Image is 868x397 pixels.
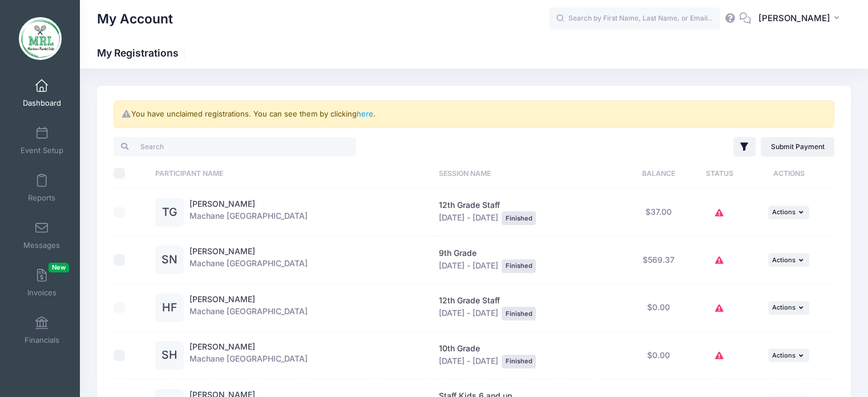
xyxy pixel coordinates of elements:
[189,342,255,351] a: [PERSON_NAME]
[15,121,69,161] a: Event Setup
[621,332,696,380] td: $0.00
[621,189,696,236] td: $37.00
[114,101,834,128] div: You have unclaimed registrations. You can see them by clicking .
[433,158,621,189] th: Session Name: activate to sort column ascending
[155,303,184,313] a: HF
[772,351,796,359] span: Actions
[114,158,150,189] th: Select All
[21,146,63,155] span: Event Setup
[189,246,308,274] div: Machane [GEOGRAPHIC_DATA]
[155,294,184,322] div: HF
[155,351,184,360] a: SH
[439,343,480,353] span: 10th Grade
[15,310,69,350] a: Financials
[439,295,616,320] div: [DATE] - [DATE]
[768,253,809,267] button: Actions
[15,73,69,113] a: Dashboard
[15,215,69,255] a: Messages
[768,206,809,219] button: Actions
[502,211,536,225] div: Finished
[772,303,796,311] span: Actions
[28,193,55,203] span: Reports
[768,301,809,315] button: Actions
[696,158,744,189] th: Status: activate to sort column ascending
[155,255,184,265] a: SN
[768,348,809,362] button: Actions
[155,198,184,227] div: TG
[15,168,69,208] a: Reports
[155,246,184,274] div: SN
[189,294,308,322] div: Machane [GEOGRAPHIC_DATA]
[439,295,500,305] span: 12th Grade Staff
[23,98,61,108] span: Dashboard
[155,208,184,218] a: TG
[439,343,616,368] div: [DATE] - [DATE]
[189,199,255,208] a: [PERSON_NAME]
[357,109,373,118] a: here
[621,236,696,284] td: $569.37
[502,259,536,273] div: Finished
[189,198,308,227] div: Machane [GEOGRAPHIC_DATA]
[549,7,720,30] input: Search by First Name, Last Name, or Email...
[439,247,616,273] div: [DATE] - [DATE]
[23,240,60,250] span: Messages
[772,256,796,264] span: Actions
[502,355,536,368] div: Finished
[27,288,56,298] span: Invoices
[97,6,173,32] h1: My Account
[189,341,308,370] div: Machane [GEOGRAPHIC_DATA]
[189,294,255,304] a: [PERSON_NAME]
[439,248,477,258] span: 9th Grade
[49,263,69,272] span: New
[744,158,834,189] th: Actions: activate to sort column ascending
[150,158,433,189] th: Participant Name: activate to sort column ascending
[761,137,834,157] a: Submit Payment
[751,6,851,32] button: [PERSON_NAME]
[439,199,616,225] div: [DATE] - [DATE]
[621,158,696,189] th: Balance: activate to sort column ascending
[502,307,536,320] div: Finished
[25,335,59,345] span: Financials
[439,200,500,210] span: 12th Grade Staff
[189,246,255,256] a: [PERSON_NAME]
[97,47,188,59] h1: My Registrations
[15,263,69,303] a: InvoicesNew
[19,17,62,60] img: Machane Racket Lake
[114,137,356,157] input: Search
[758,12,830,25] span: [PERSON_NAME]
[772,208,796,216] span: Actions
[621,284,696,332] td: $0.00
[155,341,184,370] div: SH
